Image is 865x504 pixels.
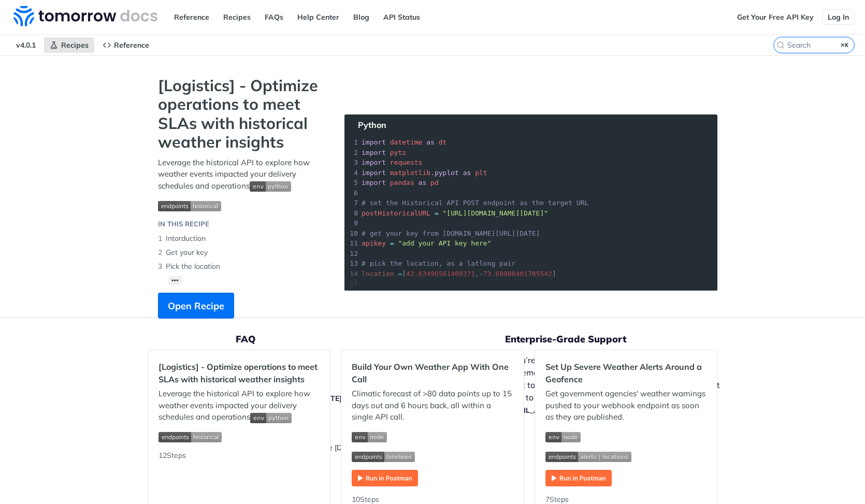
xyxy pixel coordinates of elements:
[378,9,426,25] a: API Status
[352,450,513,462] span: Expand image
[822,9,855,25] a: Log In
[545,452,631,462] img: endpoint
[545,432,581,442] img: env
[158,260,324,273] li: Pick the location
[168,299,224,313] span: Open Recipe
[10,37,41,53] span: v4.0.1
[61,40,89,50] span: Recipes
[731,9,819,25] a: Get Your Free API Key
[168,9,215,25] a: Reference
[168,276,182,285] button: •••
[158,431,320,443] span: Expand image
[250,181,291,192] img: env
[352,388,513,423] p: Climatic forecast of >80 data points up to 15 days out and 6 hours back, all within a single API ...
[352,470,418,486] img: Run in Postman
[158,219,209,229] div: IN THIS RECIPE
[545,472,612,482] a: Expand image
[158,232,324,246] li: Intorduction
[218,9,256,25] a: Recipes
[839,40,852,50] kbd: ⌘K
[352,472,418,482] a: Expand image
[250,412,292,422] span: Expand image
[352,431,513,443] span: Expand image
[545,361,707,385] h2: Set Up Severe Weather Alerts Around a Geofence
[97,37,155,53] a: Reference
[776,41,785,49] svg: Search
[545,431,707,443] span: Expand image
[158,432,222,442] img: endpoint
[292,9,345,25] a: Help Center
[158,76,324,152] strong: [Logistics] - Optimize operations to meet SLAs with historical weather insights
[158,388,320,423] p: Leverage the historical API to explore how weather events impacted your delivery schedules and op...
[13,6,157,26] img: Tomorrow.io Weather API Docs
[158,246,324,260] li: Get your key
[348,9,375,25] a: Blog
[158,199,324,211] span: Expand image
[158,361,320,385] h2: [Logistics] - Optimize operations to meet SLAs with historical weather insights
[352,361,513,385] h2: Build Your Own Weather App With One Call
[250,413,292,423] img: env
[352,452,415,462] img: endpoint
[114,40,149,50] span: Reference
[545,450,707,462] span: Expand image
[545,470,612,486] img: Run in Postman
[44,37,94,53] a: Recipes
[158,201,221,211] img: endpoint
[352,432,387,442] img: env
[158,293,234,319] button: Open Recipe
[158,157,324,192] p: Leverage the historical API to explore how weather events impacted your delivery schedules and op...
[250,181,291,191] span: Expand image
[545,388,707,423] p: Get government agencies' weather warnings pushed to your webhook endpoint as soon as they are pub...
[259,9,289,25] a: FAQs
